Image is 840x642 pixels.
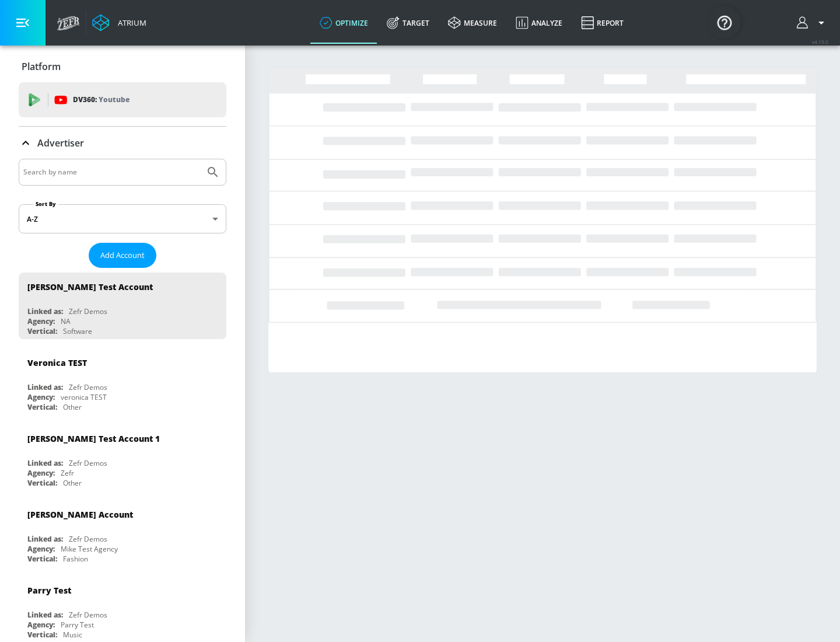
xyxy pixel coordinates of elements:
div: [PERSON_NAME] Test Account 1Linked as:Zefr DemosAgency:ZefrVertical:Other [19,424,226,491]
div: A-Z [19,204,226,233]
div: [PERSON_NAME] Test AccountLinked as:Zefr DemosAgency:NAVertical:Software [19,273,226,339]
div: Veronica TESTLinked as:Zefr DemosAgency:veronica TESTVertical:Other [19,348,226,415]
div: Zefr Demos [69,610,107,620]
div: Atrium [113,18,146,28]
div: Other [63,402,82,412]
p: DV360: [73,93,129,106]
p: Advertiser [37,137,84,149]
button: Add Account [89,243,156,268]
a: measure [439,2,506,44]
p: Platform [22,60,61,73]
a: Analyze [506,2,572,44]
button: Open Resource Center [708,6,741,39]
div: Fashion [63,554,88,564]
div: Linked as: [27,458,63,468]
a: Atrium [92,14,146,32]
label: Sort By [33,200,58,208]
div: Linked as: [27,382,63,392]
div: [PERSON_NAME] Account [27,509,133,520]
div: Platform [19,50,226,83]
div: Agency: [27,392,55,402]
input: Search by name [23,165,200,180]
div: Vertical: [27,402,57,412]
div: Zefr [61,468,74,478]
div: NA [61,316,71,326]
div: Zefr Demos [69,306,107,316]
a: Report [572,2,633,44]
a: optimize [310,2,377,44]
div: Zefr Demos [69,458,107,468]
div: Parry Test [27,585,71,596]
span: Add Account [100,249,145,262]
p: Youtube [99,93,129,106]
div: Other [63,478,82,488]
div: Zefr Demos [69,382,107,392]
div: Vertical: [27,478,57,488]
div: Veronica TEST [27,357,87,368]
span: v 4.19.0 [812,39,828,45]
div: Agency: [27,316,55,326]
div: Software [63,326,92,336]
div: Vertical: [27,326,57,336]
div: Agency: [27,544,55,554]
div: Linked as: [27,610,63,620]
div: Vertical: [27,630,57,640]
div: Music [63,630,82,640]
div: Mike Test Agency [61,544,118,554]
div: Linked as: [27,534,63,544]
a: Target [377,2,439,44]
div: [PERSON_NAME] Test Account [27,281,153,292]
div: Parry Test [61,620,94,630]
div: Advertiser [19,127,226,159]
div: DV360: Youtube [19,82,226,117]
div: Zefr Demos [69,534,107,544]
div: veronica TEST [61,392,107,402]
div: Linked as: [27,306,63,316]
div: Agency: [27,620,55,630]
div: [PERSON_NAME] AccountLinked as:Zefr DemosAgency:Mike Test AgencyVertical:Fashion [19,500,226,567]
div: [PERSON_NAME] Test Account 1 [27,433,160,444]
div: Agency: [27,468,55,478]
div: Vertical: [27,554,57,564]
